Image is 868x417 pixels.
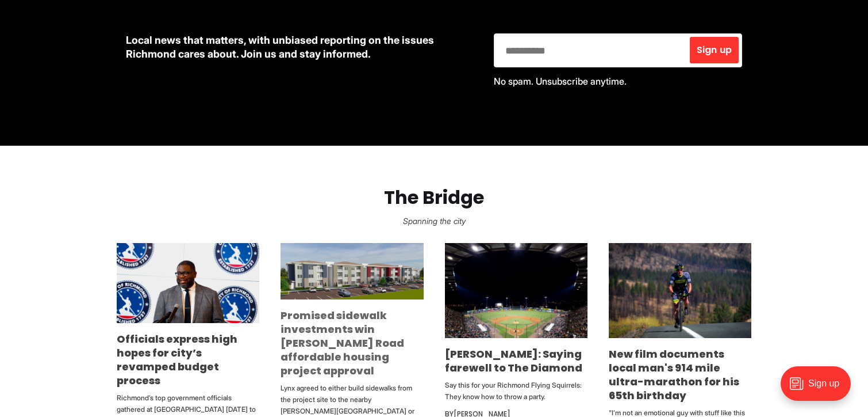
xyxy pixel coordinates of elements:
a: Officials express high hopes for city’s revamped budget process [117,332,237,388]
p: Local news that matters, with unbiased reporting on the issues Richmond cares about. Join us and ... [126,33,475,61]
img: Officials express high hopes for city’s revamped budget process [117,243,259,324]
a: Promised sidewalk investments win [PERSON_NAME] Road affordable housing project approval [281,308,404,378]
a: [PERSON_NAME]: Saying farewell to The Diamond [445,347,582,375]
p: Spanning the city [18,213,850,229]
a: New film documents local man's 914 mile ultra-marathon for his 65th birthday [609,347,739,403]
img: New film documents local man's 914 mile ultra-marathon for his 65th birthday [609,243,751,339]
img: Jerry Lindquist: Saying farewell to The Diamond [445,243,587,338]
p: Say this for your Richmond Flying Squirrels: They know how to throw a party. [445,380,587,403]
button: Sign up [690,37,739,63]
h2: The Bridge [18,187,850,208]
span: Sign up [697,46,732,55]
span: No spam. Unsubscribe anytime. [494,75,627,87]
img: Promised sidewalk investments win Snead Road affordable housing project approval [281,243,423,300]
iframe: portal-trigger [771,361,868,417]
